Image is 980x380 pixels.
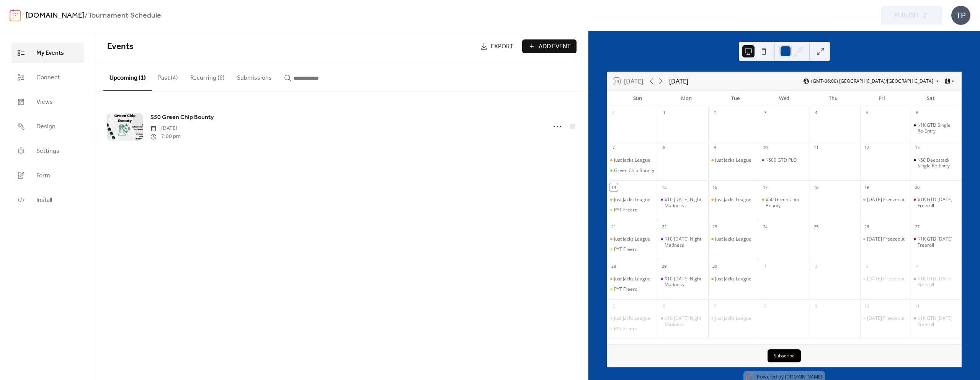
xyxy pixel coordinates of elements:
[658,276,708,288] div: $10 Monday Night Madness
[607,207,658,213] div: PYT Freeroll
[150,124,181,133] span: [DATE]
[715,276,751,282] div: Just Jacks League
[761,183,769,192] div: 17
[911,315,961,327] div: $1K GTD Saturday Freeroll
[918,315,958,327] div: $1K GTD [DATE] Freeroll
[614,315,650,321] div: Just Jacks League
[761,109,769,117] div: 3
[11,116,84,137] a: Design
[607,236,658,242] div: Just Jacks League
[911,122,961,134] div: $1K GTD Single Re-Entry
[862,183,871,192] div: 19
[231,62,278,90] button: Submissions
[812,262,820,271] div: 2
[911,157,961,169] div: $50 Deepstack Single Re-Entry
[607,286,658,292] div: PYT Freeroll
[150,113,214,122] span: $50 Green Chip Bounty
[658,236,708,248] div: $10 Monday Night Madness
[913,302,921,310] div: 11
[710,223,719,231] div: 23
[759,197,809,208] div: $50 Green Chip Bounty
[951,6,970,25] div: TP
[860,315,911,321] div: Friday Freezeout
[665,276,705,288] div: $10 [DATE] Night Madness
[609,183,618,192] div: 14
[491,42,513,51] span: Export
[867,276,905,282] div: [DATE] Freezeout
[607,246,658,252] div: PYT Freeroll
[11,190,84,210] a: Install
[812,109,820,117] div: 4
[862,223,871,231] div: 26
[539,42,571,51] span: Add Event
[607,315,658,321] div: Just Jacks League
[911,236,961,248] div: $1K GTD Saturday Freeroll
[660,223,668,231] div: 22
[768,349,801,362] button: Subscribe
[710,109,719,117] div: 2
[918,197,958,208] div: $1K GTD [DATE] Freeroll
[862,144,871,152] div: 12
[710,302,719,310] div: 7
[766,197,806,208] div: $50 Green Chip Bounty
[710,183,719,192] div: 16
[708,236,759,242] div: Just Jacks League
[150,133,181,141] span: 7:00 pm
[658,197,708,208] div: $10 Monday Night Madness
[860,197,911,203] div: Friday Freezeout
[785,373,822,380] a: [DOMAIN_NAME]
[607,157,658,163] div: Just Jacks League
[609,144,618,152] div: 7
[918,236,958,248] div: $1K GTD [DATE] Freeroll
[614,276,650,282] div: Just Jacks League
[715,157,751,163] div: Just Jacks League
[715,236,751,242] div: Just Jacks League
[665,197,705,208] div: $10 [DATE] Night Madness
[812,144,820,152] div: 11
[614,246,640,252] div: PYT Freeroll
[812,223,820,231] div: 25
[522,39,577,53] button: Add Event
[609,223,618,231] div: 21
[669,77,688,86] div: [DATE]
[860,276,911,282] div: Friday Freezeout
[759,157,809,163] div: $500 GTD PLO
[867,315,905,321] div: [DATE] Freezeout
[107,38,134,55] span: Events
[613,91,662,106] div: Sun
[614,236,650,242] div: Just Jacks League
[609,302,618,310] div: 5
[614,157,650,163] div: Just Jacks League
[708,315,759,321] div: Just Jacks League
[913,109,921,117] div: 6
[761,223,769,231] div: 24
[757,373,822,380] div: Powered by
[857,91,906,106] div: Fri
[911,276,961,288] div: $1K GTD Saturday Freeroll
[860,236,911,242] div: Friday Freezeout
[808,91,857,106] div: Thu
[918,122,958,134] div: $1K GTD Single Re-Entry
[766,157,797,163] div: $500 GTD PLO
[913,262,921,271] div: 4
[607,197,658,203] div: Just Jacks League
[811,79,933,84] span: (GMT-06:00) [GEOGRAPHIC_DATA]/[GEOGRAPHIC_DATA]
[913,223,921,231] div: 27
[607,326,658,332] div: PYT Freeroll
[11,165,84,186] a: Form
[711,91,760,106] div: Tue
[660,109,668,117] div: 1
[614,326,640,332] div: PYT Freeroll
[660,183,668,192] div: 15
[710,262,719,271] div: 30
[862,262,871,271] div: 3
[11,92,84,112] a: Views
[474,39,519,53] a: Export
[710,144,719,152] div: 9
[85,8,88,23] b: /
[812,302,820,310] div: 9
[708,276,759,282] div: Just Jacks League
[184,62,231,90] button: Recurring (6)
[36,49,64,58] span: My Events
[761,262,769,271] div: 1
